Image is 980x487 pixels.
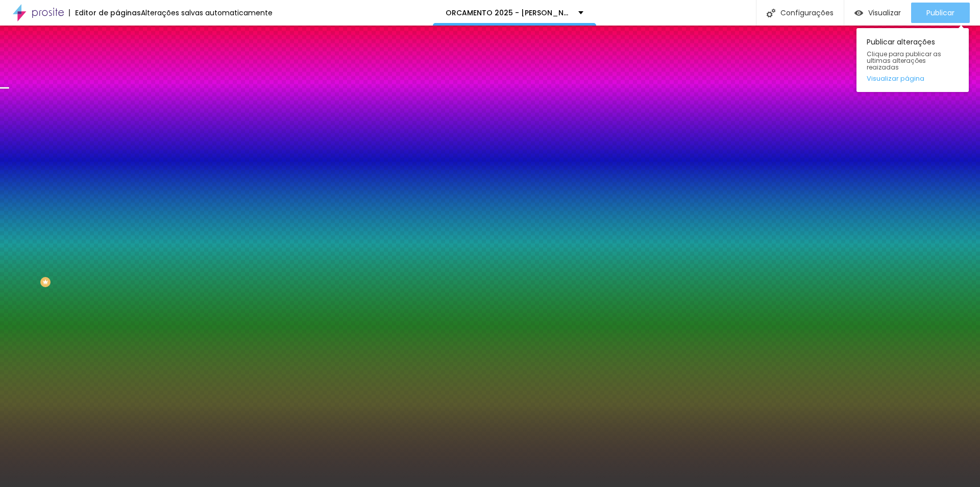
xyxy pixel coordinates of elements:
span: Publicar [926,9,954,17]
a: Visualizar página [867,75,959,82]
div: Publicar alterações [856,28,969,92]
button: Publicar [911,3,970,23]
span: Visualizar [868,9,901,17]
img: view-1.svg [854,9,863,17]
img: Icone [767,9,775,17]
p: ORCAMENTO 2025 - [PERSON_NAME] [446,9,571,16]
span: Clique para publicar as ultimas alterações reaizadas [867,51,959,71]
button: Visualizar [844,3,911,23]
div: Alterações salvas automaticamente [141,9,273,16]
div: Editor de páginas [69,9,141,16]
